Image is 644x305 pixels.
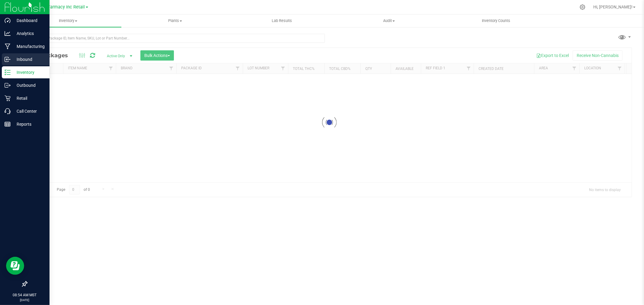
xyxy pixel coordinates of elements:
p: 08:54 AM MST [3,292,47,298]
inline-svg: Inventory [5,69,11,75]
p: Analytics [11,30,47,37]
a: Inventory Counts [443,14,549,27]
p: Dashboard [11,17,47,24]
span: Audit [336,18,442,24]
span: Globe Farmacy Inc Retail [35,5,85,10]
p: Reports [11,121,47,128]
span: Plants [122,18,228,24]
inline-svg: Call Center [5,108,11,114]
p: Outbound [11,82,47,89]
input: Search Package ID, Item Name, SKU, Lot or Part Number... [27,34,325,43]
a: Inventory [14,14,121,27]
a: Audit [335,14,442,27]
div: Manage settings [579,4,586,10]
span: Lab Results [264,18,300,24]
p: Retail [11,95,47,102]
inline-svg: Inbound [5,56,11,62]
p: Inbound [11,56,47,63]
inline-svg: Outbound [5,82,11,88]
inline-svg: Retail [5,95,11,101]
inline-svg: Dashboard [5,17,11,24]
inline-svg: Analytics [5,30,11,36]
span: Inventory Counts [474,18,518,24]
a: Plants [121,14,228,27]
p: Call Center [11,108,47,115]
p: Inventory [11,69,47,76]
inline-svg: Manufacturing [5,43,11,49]
a: Lab Results [229,14,335,27]
iframe: Resource center [6,257,24,275]
inline-svg: Reports [5,121,11,127]
p: [DATE] [3,298,47,302]
span: Hi, [PERSON_NAME]! [593,5,633,9]
span: Inventory [14,18,121,24]
p: Manufacturing [11,43,47,50]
